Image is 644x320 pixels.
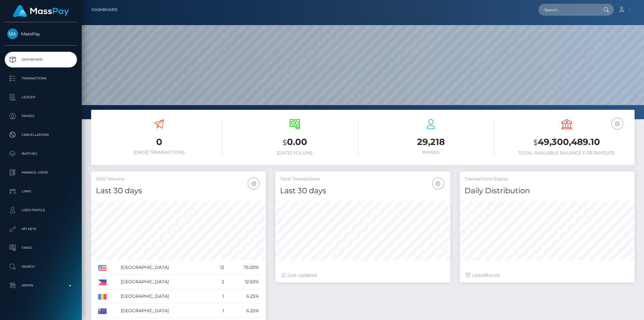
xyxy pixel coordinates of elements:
[226,275,261,289] td: 12.50%
[538,4,597,16] input: Search...
[232,136,358,149] h3: 0.00
[226,289,261,304] td: 6.25%
[282,272,444,279] div: Just Updated
[98,265,107,271] img: US.png
[98,280,107,285] img: PH.png
[7,29,18,39] img: MassPay
[232,150,358,156] h6: [DATE] Volume
[7,111,74,121] p: Payees
[5,52,77,67] a: Dashboard
[7,262,74,271] p: Search
[7,149,74,158] p: Batches
[226,260,261,275] td: 75.00%
[5,184,77,199] a: Links
[466,272,628,279] div: Last hours
[465,176,630,182] h5: Transactions Status
[465,185,630,196] h4: Daily Distribution
[7,224,74,234] p: API Keys
[504,136,630,149] h3: 49,300,489.10
[533,138,538,147] small: $
[98,294,107,300] img: RO.png
[7,130,74,140] p: Cancellations
[5,31,77,37] span: MassPay
[7,74,74,83] p: Transactions
[211,289,226,304] td: 1
[504,150,630,156] h6: Total Available Balance for Payouts
[283,138,287,147] small: $
[5,278,77,293] a: Admin
[7,187,74,196] p: Links
[368,136,494,148] h3: 29,218
[280,185,445,196] h4: Last 30 days
[96,136,222,148] h3: 0
[13,5,69,17] img: MassPay Logo
[368,150,494,155] h6: Payees
[118,289,211,304] td: [GEOGRAPHIC_DATA]
[226,304,261,318] td: 6.25%
[211,304,226,318] td: 1
[5,240,77,256] a: Taxes
[118,275,211,289] td: [GEOGRAPHIC_DATA]
[7,93,74,102] p: Ledger
[7,55,74,64] p: Dashboard
[5,108,77,124] a: Payees
[211,275,226,289] td: 2
[118,260,211,275] td: [GEOGRAPHIC_DATA]
[96,176,261,182] h5: USD Volume
[7,243,74,253] p: Taxes
[7,281,74,290] p: Admin
[211,260,226,275] td: 12
[5,259,77,275] a: Search
[96,185,261,196] h4: Last 30 days
[481,272,487,278] span: 48
[5,71,77,86] a: Transactions
[280,176,445,182] h5: Total Transactions
[5,127,77,143] a: Cancellations
[98,308,107,314] img: AU.png
[5,202,77,218] a: User Profile
[7,168,74,177] p: Manage Users
[96,150,222,155] h6: [DATE] Transactions
[5,146,77,162] a: Batches
[5,89,77,105] a: Ledger
[118,304,211,318] td: [GEOGRAPHIC_DATA]
[91,3,118,16] a: Dashboard
[5,221,77,237] a: API Keys
[7,205,74,215] p: User Profile
[5,165,77,180] a: Manage Users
